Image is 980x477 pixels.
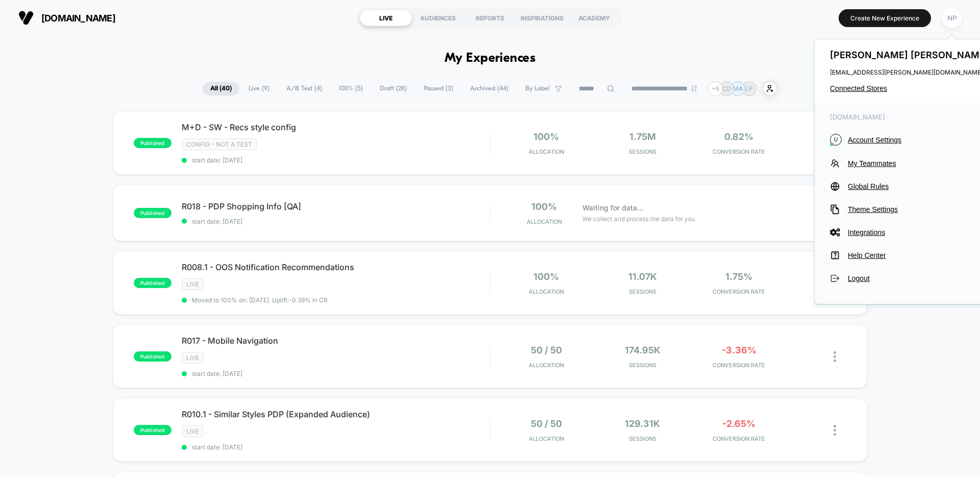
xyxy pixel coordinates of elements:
[597,362,689,369] span: Sessions
[830,134,842,146] i: U
[693,362,785,369] span: CONVERSION RATE
[722,418,755,429] span: -2.65%
[464,10,516,26] div: REPORTS
[203,82,239,96] span: All ( 40 )
[568,10,620,26] div: ACADEMY
[41,13,115,23] span: [DOMAIN_NAME]
[708,81,723,96] div: + 6
[529,288,564,295] span: Allocation
[629,131,656,142] span: 1.75M
[527,218,562,225] span: Allocation
[134,208,171,218] span: published
[531,201,557,212] span: 100%
[533,271,559,282] span: 100%
[182,409,489,419] span: R010.1 - Similar Styles PDP (Expanded Audience)
[693,148,785,155] span: CONVERSION RATE
[331,82,371,96] span: 100% ( 5 )
[182,278,204,290] span: LIVE
[445,51,536,66] h1: My Experiences
[529,148,564,155] span: Allocation
[725,271,752,282] span: 1.75%
[525,85,550,92] span: By Label
[462,82,516,96] span: Archived ( 44 )
[182,370,489,377] span: start date: [DATE]
[745,85,753,92] p: LP
[722,85,731,92] p: CD
[416,82,461,96] span: Paused ( 3 )
[15,10,118,26] button: [DOMAIN_NAME]
[412,10,464,26] div: AUDIENCES
[134,425,171,435] span: published
[182,201,489,211] span: R018 - PDP Shopping Info [QA]
[516,10,568,26] div: INSPIRATIONS
[531,418,562,429] span: 50 / 50
[839,9,931,27] button: Create New Experience
[625,418,660,429] span: 129.31k
[691,85,697,91] img: end
[693,435,785,442] span: CONVERSION RATE
[360,10,412,26] div: LIVE
[192,296,328,304] span: Moved to 100% on: [DATE] . Uplift: -0.39% in CR
[625,345,660,355] span: 174.95k
[182,443,489,451] span: start date: [DATE]
[18,10,34,26] img: Visually logo
[834,425,836,436] img: close
[939,8,965,29] button: NP
[182,156,489,164] span: start date: [DATE]
[241,82,277,96] span: Live ( 9 )
[942,8,962,28] div: NP
[182,138,257,150] span: CONFIG - NOT A TEST
[134,138,171,148] span: published
[733,85,743,92] p: MA
[693,288,785,295] span: CONVERSION RATE
[834,351,836,362] img: close
[182,218,489,225] span: start date: [DATE]
[134,351,171,362] span: published
[279,82,330,96] span: A/B Test ( 4 )
[182,352,204,364] span: LIVE
[533,131,559,142] span: 100%
[182,122,489,132] span: M+D - SW - Recs style config
[597,435,689,442] span: Sessions
[182,425,204,437] span: LIVE
[597,148,689,155] span: Sessions
[628,271,657,282] span: 11.07k
[531,345,562,355] span: 50 / 50
[722,345,756,355] span: -3.36%
[529,435,564,442] span: Allocation
[182,262,489,272] span: R008.1 - OOS Notification Recommendations
[182,336,489,346] span: R017 - Mobile Navigation
[372,82,414,96] span: Draft ( 28 )
[597,288,689,295] span: Sessions
[582,214,695,224] span: We collect and process the data for you
[582,202,643,213] span: Waiting for data...
[134,278,171,288] span: published
[724,131,753,142] span: 0.82%
[529,362,564,369] span: Allocation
